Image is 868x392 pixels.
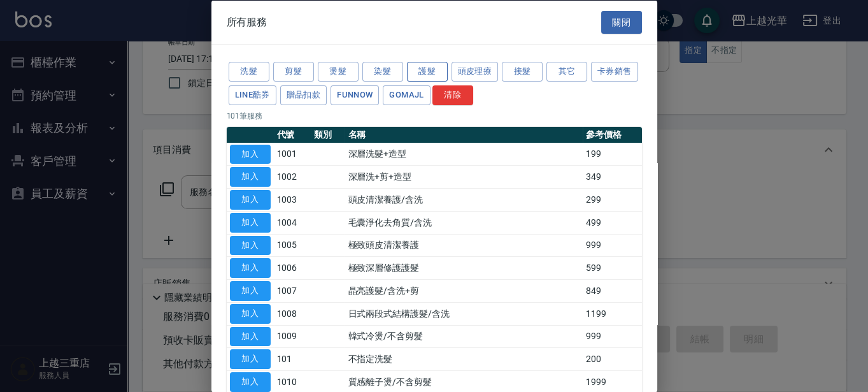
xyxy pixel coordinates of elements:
th: 參考價格 [583,126,642,143]
td: 999 [583,325,642,348]
button: 加入 [230,326,271,346]
button: 加入 [230,258,271,278]
td: 1199 [583,302,642,325]
th: 類別 [311,126,345,143]
td: 849 [583,279,642,302]
button: 加入 [230,372,271,392]
td: 1006 [274,256,311,279]
button: 清除 [432,85,473,105]
button: FUNNOW [331,85,379,105]
td: 日式兩段式結構護髮/含洗 [345,302,583,325]
td: 不指定洗髮 [345,347,583,370]
th: 名稱 [345,126,583,143]
button: 加入 [230,190,271,210]
td: 1003 [274,188,311,211]
button: LINE酷券 [229,85,276,105]
td: 1008 [274,302,311,325]
button: 頭皮理療 [452,62,499,82]
button: 護髮 [407,62,448,82]
td: 頭皮清潔養護/含洗 [345,188,583,211]
td: 299 [583,188,642,211]
td: 199 [583,143,642,166]
button: 染髮 [362,62,403,82]
button: 贈品扣款 [280,85,327,105]
td: 1001 [274,143,311,166]
button: 其它 [546,62,587,82]
td: 韓式冷燙/不含剪髮 [345,325,583,348]
button: 接髮 [502,62,543,82]
td: 極致頭皮清潔養護 [345,234,583,257]
td: 599 [583,256,642,279]
td: 1007 [274,279,311,302]
button: 加入 [230,212,271,232]
td: 499 [583,211,642,234]
button: 加入 [230,349,271,369]
button: 加入 [230,281,271,301]
td: 999 [583,234,642,257]
button: 加入 [230,167,271,187]
td: 1002 [274,165,311,188]
td: 深層洗髮+造型 [345,143,583,166]
button: 加入 [230,144,271,164]
td: 毛囊淨化去角質/含洗 [345,211,583,234]
td: 200 [583,347,642,370]
td: 101 [274,347,311,370]
button: 關閉 [601,10,642,34]
button: GOMAJL [383,85,430,105]
td: 349 [583,165,642,188]
td: 極致深層修護護髮 [345,256,583,279]
td: 1009 [274,325,311,348]
p: 101 筆服務 [227,110,642,121]
td: 晶亮護髮/含洗+剪 [345,279,583,302]
td: 深層洗+剪+造型 [345,165,583,188]
span: 所有服務 [227,15,267,28]
button: 燙髮 [318,62,359,82]
td: 1004 [274,211,311,234]
button: 加入 [230,235,271,255]
button: 洗髮 [229,62,269,82]
button: 卡券銷售 [591,62,638,82]
button: 加入 [230,303,271,323]
button: 剪髮 [273,62,314,82]
th: 代號 [274,126,311,143]
td: 1005 [274,234,311,257]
